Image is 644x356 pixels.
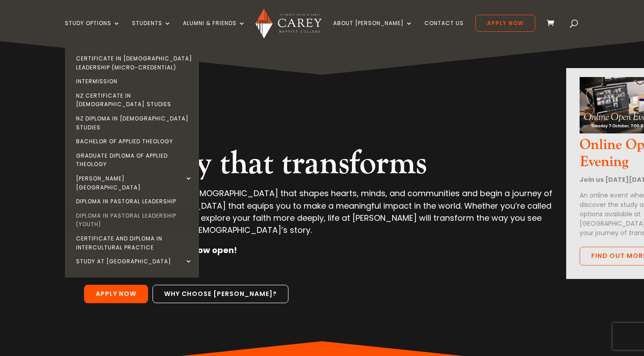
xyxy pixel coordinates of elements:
[67,209,201,232] a: Diploma in Pastoral Leadership (Youth)
[67,89,201,112] a: NZ Certificate in [DEMOGRAPHIC_DATA] Studies
[132,20,171,41] a: Students
[84,144,560,187] h2: Theology that transforms
[67,172,201,194] a: [PERSON_NAME][GEOGRAPHIC_DATA]
[424,20,464,41] a: Contact Us
[475,15,535,32] a: Apply Now
[153,285,288,304] a: Why choose [PERSON_NAME]?
[67,112,201,134] a: NZ Diploma in [DEMOGRAPHIC_DATA] Studies
[84,285,148,304] a: Apply Now
[67,51,201,74] a: Certificate in [DEMOGRAPHIC_DATA] Leadership (Micro-credential)
[67,254,201,269] a: Study at [GEOGRAPHIC_DATA]
[84,187,560,244] p: We invite you to discover [DEMOGRAPHIC_DATA] that shapes hearts, minds, and communities and begin...
[333,20,413,41] a: About [PERSON_NAME]
[65,20,120,41] a: Study Options
[67,149,201,172] a: Graduate Diploma of Applied Theology
[67,194,201,209] a: Diploma in Pastoral Leadership
[183,20,246,41] a: Alumni & Friends
[67,134,201,149] a: Bachelor of Applied Theology
[255,9,321,39] img: Carey Baptist College
[67,74,201,89] a: Intermission
[67,232,201,254] a: Certificate and Diploma in Intercultural Practice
